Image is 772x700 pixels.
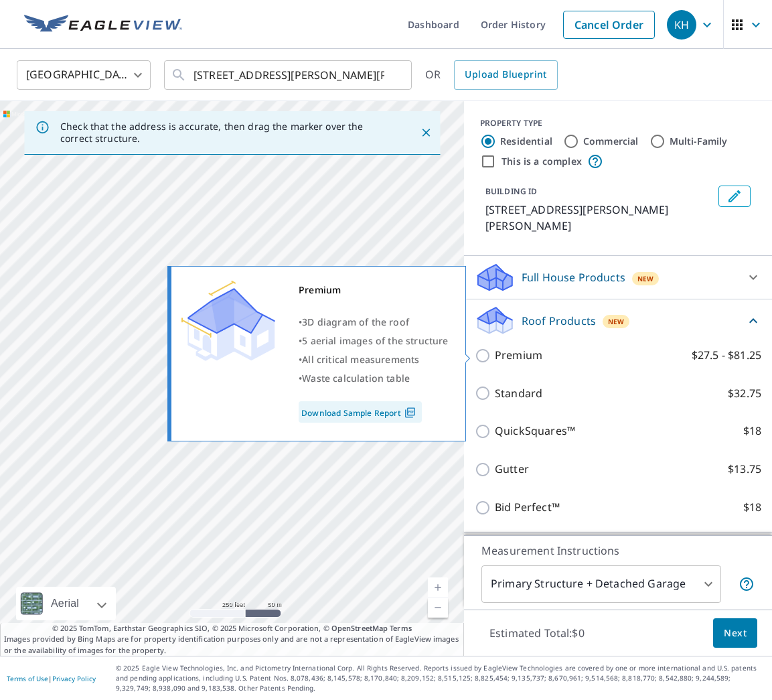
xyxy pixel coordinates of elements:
a: Privacy Policy [52,674,96,683]
span: New [637,273,654,284]
span: Waste calculation table [302,372,410,384]
button: Edit building 1 [718,186,751,207]
img: Premium [181,281,275,361]
input: Search by address or latitude-longitude [194,56,384,94]
p: $18 [743,499,761,516]
p: $13.75 [728,461,761,478]
button: Close [417,124,435,141]
p: Gutter [495,461,529,478]
div: Aerial [16,587,116,620]
div: Full House ProductsNew [475,261,761,293]
a: Terms of Use [7,674,48,683]
span: Next [724,625,747,642]
p: Premium [495,347,542,364]
button: Next [713,618,757,648]
a: Upload Blueprint [454,60,557,90]
div: [GEOGRAPHIC_DATA] [17,56,151,94]
label: Commercial [583,135,639,148]
a: OpenStreetMap [331,623,388,633]
p: $32.75 [728,385,761,402]
p: © 2025 Eagle View Technologies, Inc. and Pictometry International Corp. All Rights Reserved. Repo... [116,663,765,693]
div: • [299,369,449,388]
p: Measurement Instructions [481,543,755,559]
a: Terms [390,623,412,633]
p: Bid Perfect™ [495,499,560,516]
div: • [299,313,449,332]
span: All critical measurements [302,353,419,366]
p: $18 [743,423,761,439]
label: Residential [500,135,552,148]
span: © 2025 TomTom, Earthstar Geographics SIO, © 2025 Microsoft Corporation, © [52,623,412,634]
p: Estimated Total: $0 [479,618,595,648]
span: Your report will include the primary structure and a detached garage if one exists. [739,576,755,592]
p: Check that the address is accurate, then drag the marker over the correct structure. [60,121,396,145]
div: • [299,350,449,369]
span: New [608,316,625,327]
img: Pdf Icon [401,407,419,419]
p: BUILDING ID [485,186,537,197]
p: QuickSquares™ [495,423,575,439]
img: EV Logo [24,15,182,35]
div: Primary Structure + Detached Garage [481,565,721,603]
p: Roof Products [522,313,596,329]
span: Upload Blueprint [465,66,546,83]
div: KH [667,10,696,40]
span: 5 aerial images of the structure [302,334,448,347]
div: OR [425,60,558,90]
a: Cancel Order [563,11,655,39]
div: PROPERTY TYPE [480,117,756,129]
a: Download Sample Report [299,401,422,423]
p: | [7,675,96,683]
p: $27.5 - $81.25 [692,347,761,364]
label: Multi-Family [670,135,728,148]
div: Premium [299,281,449,299]
div: Roof ProductsNew [475,305,761,336]
a: Current Level 17, Zoom Out [428,598,448,618]
div: Aerial [47,587,83,620]
p: Full House Products [522,269,625,285]
a: Current Level 17, Zoom In [428,577,448,598]
div: • [299,332,449,350]
p: [STREET_ADDRESS][PERSON_NAME][PERSON_NAME] [485,202,713,234]
label: This is a complex [501,155,582,168]
p: Standard [495,385,542,402]
span: 3D diagram of the roof [302,316,409,328]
